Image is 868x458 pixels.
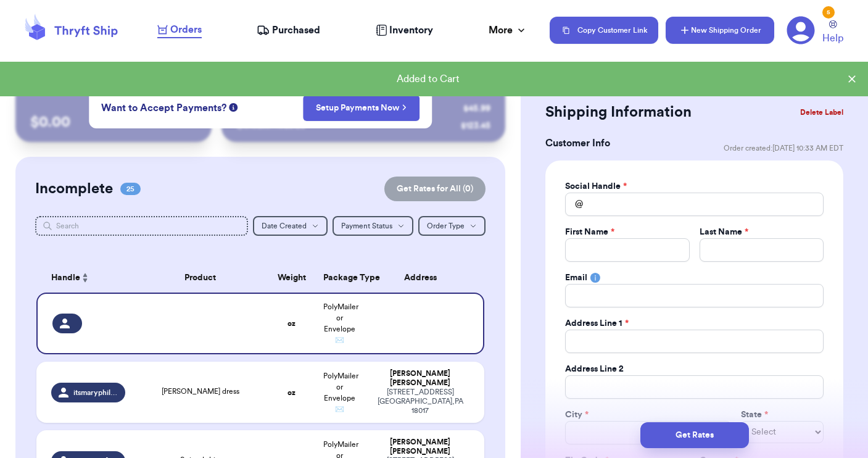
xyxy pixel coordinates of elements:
span: 25 [120,183,141,195]
p: $ 0.00 [30,112,196,132]
label: First Name [565,226,614,238]
div: [STREET_ADDRESS] [GEOGRAPHIC_DATA] , PA 18017 [371,388,469,415]
div: @ [565,193,583,216]
span: Help [822,31,843,46]
th: Weight [268,263,316,293]
button: Copy Customer Link [550,17,658,44]
th: Package Type [316,263,364,293]
a: Help [822,20,843,46]
a: 5 [787,16,815,44]
h2: Incomplete [35,179,113,199]
span: Want to Accept Payments? [101,101,226,115]
button: Setup Payments Now [303,95,420,121]
span: PolyMailer or Envelope ✉️ [323,303,358,344]
a: Orders [157,22,202,38]
th: Product [133,263,267,293]
label: Social Handle [565,180,627,193]
span: [PERSON_NAME] dress [162,388,239,395]
a: Inventory [376,23,433,38]
span: Order created: [DATE] 10:33 AM EDT [724,143,843,153]
label: City [565,409,589,421]
span: itsmaryphillips [73,388,118,398]
a: Purchased [257,23,320,38]
strong: oz [287,320,296,327]
button: Payment Status [333,216,413,236]
div: Added to Cart [10,72,846,86]
label: Last Name [700,226,748,238]
label: Email [565,272,587,284]
th: Address [364,263,484,293]
button: New Shipping Order [666,17,774,44]
span: Payment Status [341,222,392,230]
h2: Shipping Information [545,102,692,122]
button: Sort ascending [80,270,90,285]
span: Order Type [427,222,465,230]
strong: oz [287,389,296,396]
span: Purchased [272,23,320,38]
label: Address Line 2 [565,363,624,375]
h3: Customer Info [545,136,610,151]
span: Inventory [389,23,433,38]
button: Date Created [253,216,328,236]
a: Setup Payments Now [316,102,407,114]
div: More [489,23,527,38]
div: 5 [822,6,835,19]
button: Order Type [418,216,486,236]
label: State [741,409,768,421]
span: Handle [51,272,80,285]
div: $ 45.99 [463,102,490,115]
input: Search [35,216,248,236]
span: PolyMailer or Envelope ✉️ [323,372,358,413]
span: Orders [170,22,202,37]
label: Address Line 1 [565,317,629,330]
button: Get Rates [640,422,749,448]
div: [PERSON_NAME] [PERSON_NAME] [371,438,469,456]
button: Get Rates for All (0) [384,177,486,201]
span: Date Created [262,222,307,230]
div: [PERSON_NAME] [PERSON_NAME] [371,369,469,388]
div: $ 123.45 [461,120,490,132]
button: Delete Label [795,99,848,126]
